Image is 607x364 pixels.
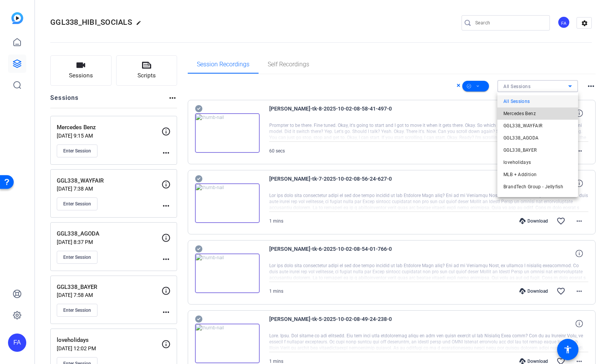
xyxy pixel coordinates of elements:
span: Mercedes Benz [503,109,536,118]
span: MLB + Addition [503,170,537,179]
span: GGL338_AGODA [503,133,539,143]
span: GSW [503,194,514,204]
span: All Sessions [503,97,530,106]
span: BrandTech Group - Jellyfish [503,182,563,191]
span: loveholidays [503,158,531,167]
span: GGL338_BAYER [503,146,537,155]
span: GGL338_WAYFAIR [503,121,542,130]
